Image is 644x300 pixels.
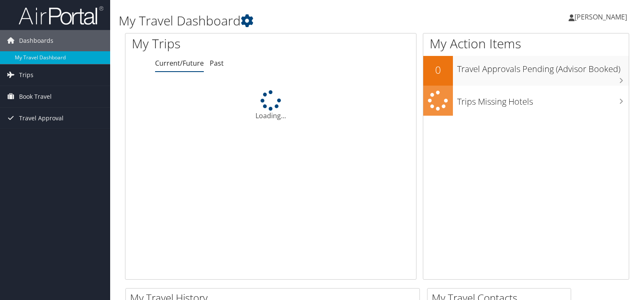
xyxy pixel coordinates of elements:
h1: My Travel Dashboard [119,12,463,30]
a: [PERSON_NAME] [569,4,636,30]
a: Trips Missing Hotels [423,86,629,116]
img: airportal-logo.png [19,6,103,25]
h2: 0 [423,63,453,77]
span: Book Travel [19,86,52,107]
a: 0Travel Approvals Pending (Advisor Booked) [423,56,629,86]
h3: Travel Approvals Pending (Advisor Booked) [457,59,629,75]
h1: My Trips [132,35,289,53]
h3: Trips Missing Hotels [457,92,629,108]
a: Past [210,58,224,68]
span: Trips [19,64,33,86]
div: Loading... [125,90,416,121]
span: [PERSON_NAME] [575,12,627,22]
span: Dashboards [19,30,53,51]
span: Travel Approval [19,108,64,129]
h1: My Action Items [423,35,629,53]
a: Current/Future [155,58,204,68]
